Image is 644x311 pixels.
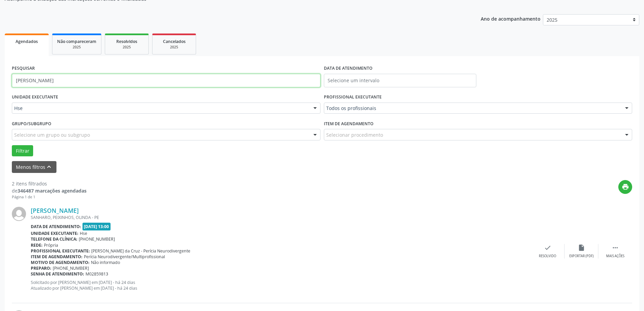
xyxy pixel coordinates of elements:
[12,74,320,87] input: Nome, código do beneficiário ou CPF
[324,74,476,87] input: Selecione um intervalo
[31,236,77,242] b: Telefone da clínica:
[12,161,56,173] button: Menos filtroskeyboard_arrow_up
[31,260,90,265] b: Motivo de agendamento:
[80,230,87,236] span: Hse
[44,242,58,248] span: Própria
[31,248,90,254] b: Profissional executante:
[53,265,89,271] span: [PHONE_NUMBER]
[57,39,96,44] span: Não compareceram
[326,131,383,138] span: Selecionar procedimento
[612,244,619,251] i: 
[16,39,38,44] span: Agendados
[91,260,120,265] span: Não informado
[481,14,541,23] p: Ano de acompanhamento
[12,63,35,74] label: PESQUISAR
[116,39,137,44] span: Resolvidos
[12,180,87,187] div: 2 itens filtrados
[12,118,51,129] label: Grupo/Subgrupo
[539,254,556,259] div: Resolvido
[12,207,26,221] img: img
[12,187,87,194] div: de
[86,271,108,277] span: M02859813
[163,39,186,44] span: Cancelados
[578,244,585,251] i: insert_drive_file
[324,63,373,74] label: DATA DE ATENDIMENTO
[14,105,307,112] span: Hse
[12,194,87,200] div: Página 1 de 1
[324,92,382,103] label: PROFISSIONAL EXECUTANTE
[82,223,111,230] span: [DATE] 13:00
[622,183,629,191] i: print
[57,45,96,50] div: 2025
[18,187,87,194] strong: 346487 marcações agendadas
[569,254,594,259] div: Exportar (PDF)
[31,265,51,271] b: Preparo:
[31,224,81,229] b: Data de atendimento:
[84,254,165,260] span: Perícia Neurodivergente/Multiprofissional
[91,248,190,254] span: [PERSON_NAME] da Cruz - Perícia Neurodivergente
[12,92,58,103] label: UNIDADE EXECUTANTE
[14,131,90,138] span: Selecione um grupo ou subgrupo
[31,230,78,236] b: Unidade executante:
[110,45,144,50] div: 2025
[12,145,33,157] button: Filtrar
[157,45,191,50] div: 2025
[606,254,624,259] div: Mais ações
[31,280,531,291] p: Solicitado por [PERSON_NAME] em [DATE] - há 24 dias Atualizado por [PERSON_NAME] em [DATE] - há 2...
[31,254,82,260] b: Item de agendamento:
[31,242,43,248] b: Rede:
[618,180,632,194] button: print
[31,215,531,220] div: SANHARO, PEIXINHOS, OLINDA - PE
[326,105,619,112] span: Todos os profissionais
[79,236,115,242] span: [PHONE_NUMBER]
[31,207,79,214] a: [PERSON_NAME]
[544,244,551,251] i: check
[31,271,84,277] b: Senha de atendimento:
[324,118,374,129] label: Item de agendamento
[45,163,53,171] i: keyboard_arrow_up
